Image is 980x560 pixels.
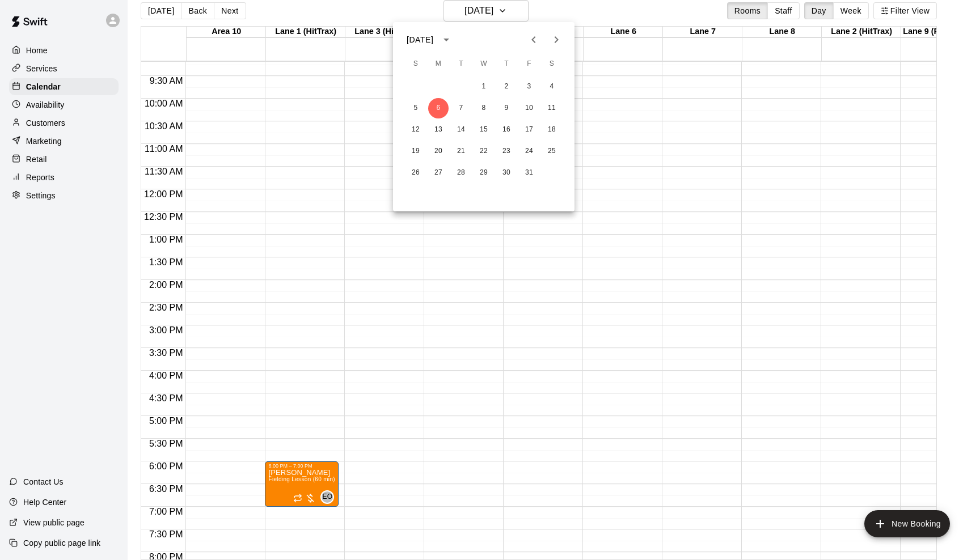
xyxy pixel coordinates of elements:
[474,77,494,97] button: 1
[496,77,517,97] button: 2
[437,30,456,49] button: calendar view is open, switch to year view
[451,163,471,183] button: 28
[405,53,426,75] span: Sunday
[474,53,494,75] span: Wednesday
[474,98,494,118] button: 8
[451,53,471,75] span: Tuesday
[496,120,517,140] button: 16
[542,120,562,140] button: 18
[451,141,471,162] button: 21
[405,163,426,183] button: 26
[496,141,517,162] button: 23
[519,77,539,97] button: 3
[428,98,449,118] button: 6
[428,53,449,75] span: Monday
[405,120,426,140] button: 12
[405,141,426,162] button: 19
[474,120,494,140] button: 15
[428,141,449,162] button: 20
[545,28,568,51] button: Next month
[542,77,562,97] button: 4
[405,98,426,118] button: 5
[451,98,471,118] button: 7
[519,141,539,162] button: 24
[474,163,494,183] button: 29
[519,98,539,118] button: 10
[542,141,562,162] button: 25
[451,120,471,140] button: 14
[428,163,449,183] button: 27
[407,34,433,46] div: [DATE]
[496,53,517,75] span: Thursday
[428,120,449,140] button: 13
[474,141,494,162] button: 22
[519,163,539,183] button: 31
[542,98,562,118] button: 11
[496,98,517,118] button: 9
[519,120,539,140] button: 17
[542,53,562,75] span: Saturday
[496,163,517,183] button: 30
[519,53,539,75] span: Friday
[522,28,545,51] button: Previous month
